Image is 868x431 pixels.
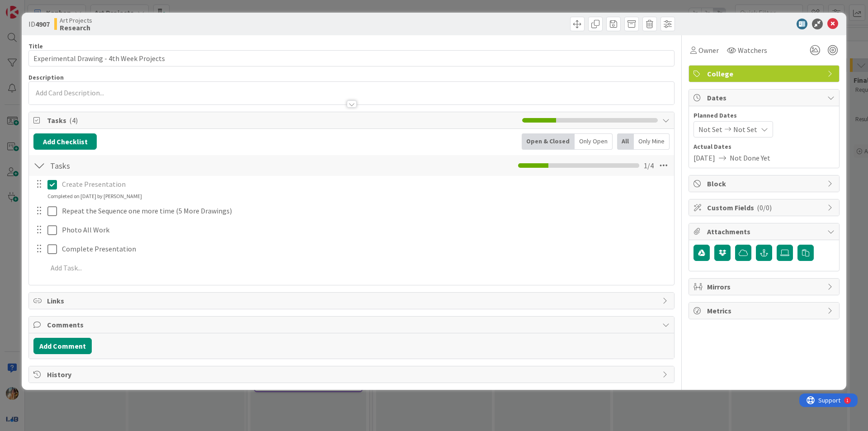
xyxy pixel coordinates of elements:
[522,133,575,150] div: Open & Closed
[47,115,518,126] span: Tasks
[738,45,767,56] span: Watchers
[47,192,142,200] div: Completed on [DATE] by [PERSON_NAME]
[693,142,835,152] span: Actual Dates
[707,281,823,292] span: Mirrors
[733,124,757,135] span: Not Set
[698,124,722,135] span: Not Set
[575,133,613,150] div: Only Open
[33,338,92,354] button: Add Comment
[47,369,658,380] span: History
[698,45,719,56] span: Owner
[707,92,823,103] span: Dates
[33,133,97,150] button: Add Checklist
[693,111,835,120] span: Planned Dates
[47,295,658,306] span: Links
[757,203,772,212] span: ( 0/0 )
[47,157,250,174] input: Add Checklist...
[62,179,668,189] p: Create Presentation
[19,1,41,12] span: Support
[730,152,770,163] span: Not Done Yet
[617,133,634,150] div: All
[35,19,50,28] b: 4907
[69,116,78,125] span: ( 4 )
[28,50,675,66] input: type card name here...
[62,225,668,235] p: Photo All Work
[644,160,654,171] span: 1 / 4
[47,4,49,11] div: 1
[707,202,823,213] span: Custom Fields
[60,24,92,31] b: Research
[707,226,823,237] span: Attachments
[707,305,823,316] span: Metrics
[634,133,670,150] div: Only Mine
[28,73,64,81] span: Description
[28,19,50,29] span: ID
[707,68,823,79] span: College
[28,42,43,50] label: Title
[693,152,715,163] span: [DATE]
[62,244,668,254] p: Complete Presentation
[47,319,658,330] span: Comments
[60,17,92,24] span: Art Projects
[707,178,823,189] span: Block
[62,206,668,216] p: Repeat the Sequence one more time (5 More Drawings)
